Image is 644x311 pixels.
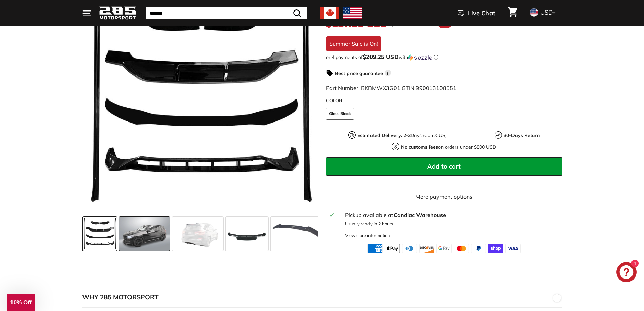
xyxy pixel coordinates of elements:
span: i [385,70,391,76]
div: Summer Sale is On! [326,36,381,51]
img: google_pay [436,244,452,253]
img: american_express [367,244,383,253]
div: Pickup available at [345,211,558,219]
p: Days (Can & US) [357,132,447,139]
img: visa [505,244,521,253]
span: USD [540,8,553,16]
img: discover [419,244,434,253]
span: 990013108551 [416,85,456,91]
span: 10% Off [10,299,31,306]
div: or 4 payments of$209.25 USDwithSezzle Click to learn more about Sezzle [326,54,562,61]
span: $209.25 USD [363,53,399,60]
img: diners_club [402,244,417,253]
span: Part Number: BKBMWX3G01 GTIN: [326,85,456,91]
div: 10% Off [7,294,35,311]
span: Live Chat [468,9,495,18]
img: paypal [471,244,486,253]
img: Sezzle [408,54,432,61]
p: Usually ready in 2 hours [345,221,558,227]
img: master [454,244,469,253]
button: Live Chat [449,5,504,22]
p: on orders under $800 USD [401,143,496,151]
a: Cart [504,2,521,25]
strong: Estimated Delivery: 2-3 [357,132,411,138]
button: Add to cart [326,157,562,176]
div: View store information [345,232,390,239]
strong: 30-Days Return [504,132,540,138]
span: Add to cart [427,162,461,170]
button: WHY 285 MOTORSPORT [82,287,562,308]
input: Search [146,7,307,19]
img: Logo_285_Motorsport_areodynamics_components [99,5,136,21]
a: More payment options [326,193,562,201]
strong: Candiac Warehouse [393,212,446,218]
img: apple_pay [385,244,400,253]
inbox-online-store-chat: Shopify online store chat [614,262,639,284]
img: shopify_pay [488,244,503,253]
label: COLOR [326,97,562,104]
div: or 4 payments of with [326,54,562,61]
strong: Best price guarantee [335,70,383,76]
strong: No customs fees [401,144,438,150]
